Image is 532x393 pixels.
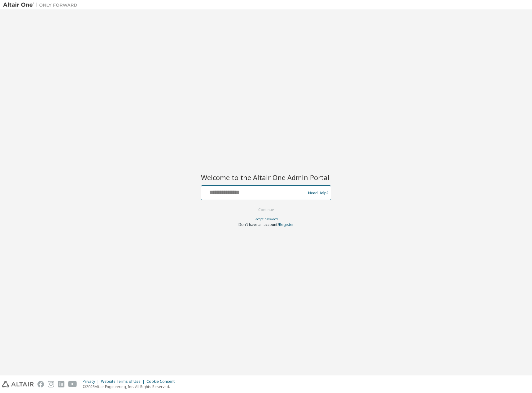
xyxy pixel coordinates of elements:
a: Need Help? [308,193,328,193]
img: instagram.svg [48,381,54,387]
img: facebook.svg [37,381,44,387]
a: Register [279,222,294,227]
p: © 2025 Altair Engineering, Inc. All Rights Reserved. [83,384,178,389]
img: youtube.svg [68,381,77,387]
h2: Welcome to the Altair One Admin Portal [201,173,331,182]
a: Forgot password [255,217,278,221]
img: linkedin.svg [58,381,64,387]
img: Altair One [3,2,81,8]
span: Don't have an account? [238,222,279,227]
div: Privacy [83,379,101,384]
div: Cookie Consent [146,379,178,384]
div: Website Terms of Use [101,379,146,384]
img: altair_logo.svg [2,381,34,387]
